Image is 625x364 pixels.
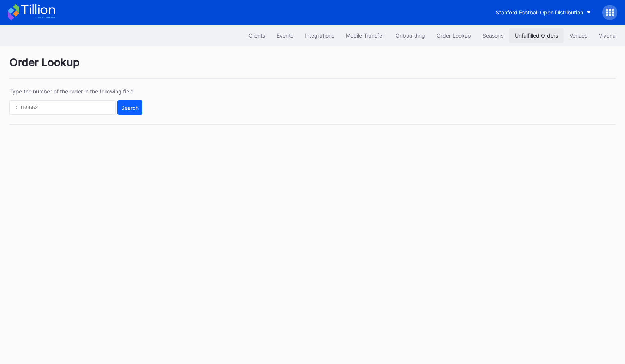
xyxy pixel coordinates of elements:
[340,28,390,43] button: Mobile Transfer
[346,32,384,39] div: Mobile Transfer
[490,5,597,19] button: Stanford Football Open Distribution
[277,32,293,39] div: Events
[243,28,271,43] button: Clients
[593,28,621,43] button: Vivenu
[564,28,593,43] button: Venues
[117,100,142,115] button: Search
[496,9,583,16] div: Stanford Football Open Distribution
[431,28,477,43] button: Order Lookup
[305,32,334,39] div: Integrations
[599,32,616,39] div: Vivenu
[9,100,116,115] input: GT59662
[477,28,509,43] button: Seasons
[483,32,503,39] div: Seasons
[396,32,425,39] div: Onboarding
[299,28,340,43] button: Integrations
[271,28,299,43] button: Events
[570,32,587,39] div: Venues
[515,32,558,39] div: Unfulfilled Orders
[390,28,431,43] button: Onboarding
[248,32,265,39] div: Clients
[9,56,616,79] div: Order Lookup
[9,88,142,95] div: Type the number of the order in the following field
[121,104,139,111] div: Search
[509,28,564,43] button: Unfulfilled Orders
[437,32,471,39] div: Order Lookup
